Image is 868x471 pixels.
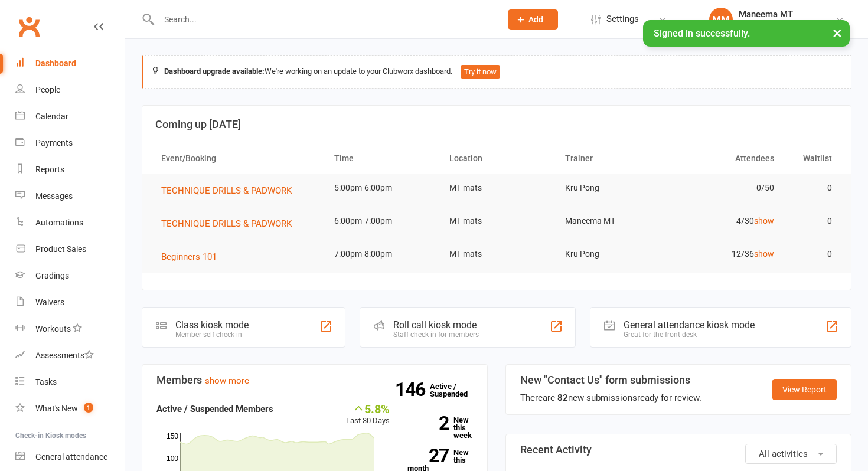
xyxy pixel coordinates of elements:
strong: 27 [407,447,449,465]
div: Reports [35,165,64,174]
h3: Members [156,374,473,386]
div: Automations [35,218,83,227]
div: Gradings [35,271,69,280]
input: Search... [155,11,492,28]
div: MM [709,8,733,31]
th: Waitlist [785,143,843,174]
a: Assessments [15,342,125,369]
td: 12/36 [670,240,785,268]
div: Last 30 Days [346,402,390,427]
div: We're working on an update to your Clubworx dashboard. [142,55,851,89]
h3: Recent Activity [520,444,837,456]
div: What's New [35,404,78,413]
td: 5:00pm-6:00pm [324,174,439,202]
a: People [15,77,125,103]
span: TECHNIQUE DRILLS & PADWORK [161,185,292,196]
a: Clubworx [14,12,44,41]
div: Staff check-in for members [393,331,479,339]
a: View Report [772,379,837,400]
a: show [754,216,774,225]
th: Location [439,143,554,174]
td: Kru Pong [554,240,670,268]
button: × [827,20,848,45]
div: Messages [35,191,73,201]
a: show [754,249,774,259]
a: 146Active / Suspended [430,374,482,407]
strong: 2 [407,414,449,432]
strong: Active / Suspended Members [156,404,273,414]
div: Assessments [35,351,94,360]
td: Kru Pong [554,174,670,202]
div: Product Sales [35,244,86,254]
div: Dashboard [35,58,76,68]
div: Member self check-in [175,331,249,339]
div: Maneema MT [739,9,820,19]
strong: 82 [557,392,568,403]
div: [PERSON_NAME] Thai [739,19,820,30]
button: All activities [745,444,837,464]
td: 7:00pm-8:00pm [324,240,439,268]
a: Waivers [15,289,125,316]
div: Calendar [35,112,68,121]
span: Signed in successfully. [654,28,750,39]
button: Beginners 101 [161,250,225,264]
div: Great for the front desk [624,331,755,339]
strong: 146 [395,381,430,398]
div: General attendance [35,452,107,462]
div: General attendance kiosk mode [624,319,755,331]
div: Class kiosk mode [175,319,249,331]
td: 0 [785,240,843,268]
span: 1 [84,403,93,413]
a: Gradings [15,263,125,289]
h3: New "Contact Us" form submissions [520,374,701,386]
button: TECHNIQUE DRILLS & PADWORK [161,217,300,231]
td: 0/50 [670,174,785,202]
th: Event/Booking [151,143,324,174]
div: Workouts [35,324,71,333]
a: Calendar [15,103,125,130]
td: 6:00pm-7:00pm [324,207,439,235]
h3: Coming up [DATE] [155,119,838,130]
span: Beginners 101 [161,251,217,262]
td: MT mats [439,240,554,268]
div: Waivers [35,297,64,307]
div: Payments [35,138,73,148]
span: All activities [759,449,808,459]
a: General attendance kiosk mode [15,444,125,470]
strong: Dashboard upgrade available: [164,67,265,76]
a: Reports [15,156,125,183]
td: MT mats [439,207,554,235]
a: 2New this week [407,416,474,439]
button: Try it now [461,65,500,79]
div: There are new submissions ready for review. [520,391,701,405]
th: Trainer [554,143,670,174]
td: 4/30 [670,207,785,235]
button: Add [508,9,558,30]
a: Dashboard [15,50,125,77]
a: Product Sales [15,236,125,263]
span: TECHNIQUE DRILLS & PADWORK [161,218,292,229]
a: Workouts [15,316,125,342]
div: Roll call kiosk mode [393,319,479,331]
td: MT mats [439,174,554,202]
div: Tasks [35,377,57,387]
button: TECHNIQUE DRILLS & PADWORK [161,184,300,198]
a: show more [205,375,249,386]
div: People [35,85,60,94]
a: Messages [15,183,125,210]
a: Automations [15,210,125,236]
a: Tasks [15,369,125,395]
a: Payments [15,130,125,156]
span: Add [528,15,543,24]
th: Attendees [670,143,785,174]
td: 0 [785,174,843,202]
td: Maneema MT [554,207,670,235]
span: Settings [606,6,639,32]
div: 5.8% [346,402,390,415]
a: What's New1 [15,395,125,422]
td: 0 [785,207,843,235]
th: Time [324,143,439,174]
